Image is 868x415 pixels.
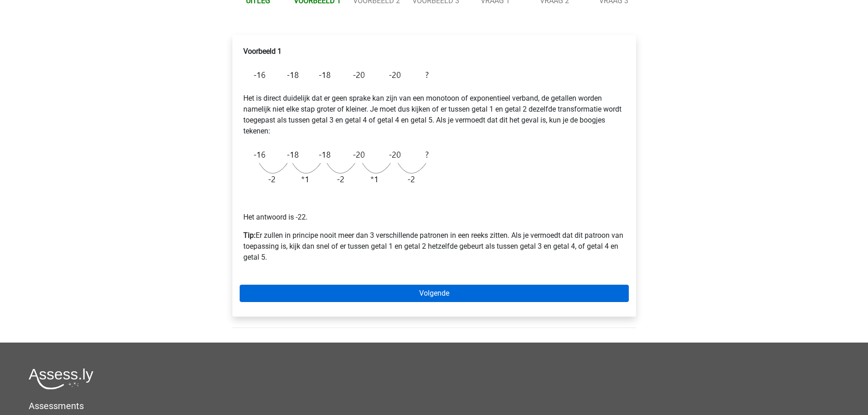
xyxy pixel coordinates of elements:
[243,190,625,223] p: Het antwoord is -22.
[243,230,625,263] p: Er zullen in principe nooit meer dan 3 verschillende patronen in een reeks zitten. Als je vermoed...
[243,93,625,137] p: Het is direct duidelijk dat er geen sprake kan zijn van een monotoon of exponentieel verband, de ...
[240,285,629,302] a: Volgende
[243,64,433,86] img: Alternating_Example_1.png
[243,231,256,240] b: Tip:
[243,144,433,190] img: Alternating_Example_1_2.png
[243,47,282,56] b: Voorbeeld 1
[29,368,93,389] img: Assessly logo
[29,400,839,411] h5: Assessments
